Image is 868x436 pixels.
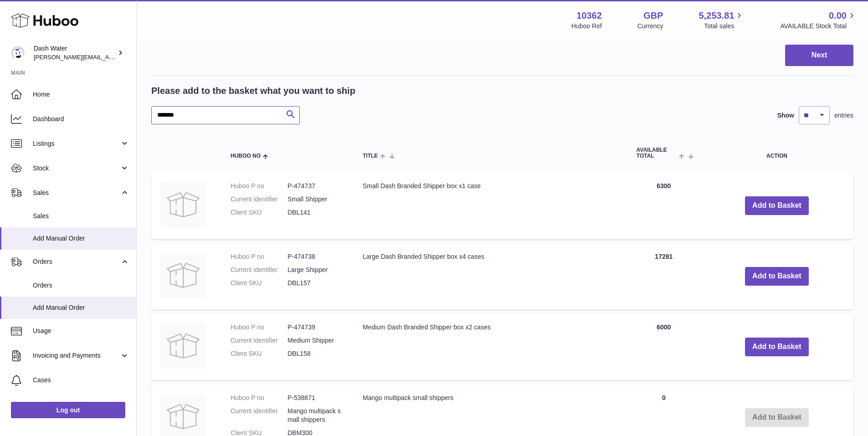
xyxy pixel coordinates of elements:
td: 17281 [627,243,700,309]
td: 6300 [627,173,700,239]
span: Huboo no [231,153,261,159]
button: Next [785,45,853,66]
img: Small Dash Branded Shipper box x1 case [160,182,206,227]
dd: P-474738 [288,252,344,261]
td: Large Dash Branded Shipper box x4 cases [354,243,627,309]
span: Home [33,90,129,99]
dt: Current identifier [231,336,288,345]
span: Title [363,153,378,159]
div: Currency [637,22,663,31]
span: Orders [33,281,129,290]
dt: Huboo P no [231,252,288,261]
span: Add Manual Order [33,303,129,312]
dt: Huboo P no [231,394,288,402]
dt: Current identifier [231,407,288,424]
span: Total sales [704,22,745,31]
dd: Small Shipper [288,195,344,204]
span: Orders [33,257,120,266]
dt: Client SKU [231,349,288,358]
img: james@dash-water.com [11,46,25,60]
span: Stock [33,164,120,173]
span: AVAILABLE Stock Total [780,22,857,31]
dt: Client SKU [231,279,288,287]
button: Add to Basket [745,196,809,215]
dd: P-474737 [288,182,344,190]
div: Huboo Ref [571,22,602,31]
dd: Large Shipper [288,266,344,274]
span: Usage [33,327,129,335]
dd: Mango multipack small shippers [288,407,344,424]
dd: DBL141 [288,208,344,217]
span: Invoicing and Payments [33,351,120,360]
span: [PERSON_NAME][EMAIL_ADDRESS][DOMAIN_NAME] [34,53,183,61]
dt: Current identifier [231,195,288,204]
span: Listings [33,139,120,148]
td: Medium Dash Branded Shipper box x2 cases [354,314,627,380]
a: Log out [11,402,125,418]
dd: DBL157 [288,279,344,287]
dd: Medium Shipper [288,336,344,345]
span: Add Manual Order [33,234,129,243]
span: AVAILABLE Total [637,147,677,159]
div: Dash Water [34,44,116,62]
td: 6000 [627,314,700,380]
dd: P-474739 [288,323,344,332]
strong: 10362 [576,10,602,22]
span: 0.00 [829,10,847,22]
span: Dashboard [33,115,129,123]
dt: Client SKU [231,208,288,217]
dt: Current identifier [231,266,288,274]
dt: Huboo P no [231,182,288,190]
button: Add to Basket [745,338,809,356]
dd: DBL158 [288,349,344,358]
button: Add to Basket [745,267,809,286]
td: Small Dash Branded Shipper box x1 case [354,173,627,239]
strong: GBP [643,10,663,22]
h2: Please add to the basket what you want to ship [151,85,355,97]
img: Medium Dash Branded Shipper box x2 cases [160,323,206,369]
span: entries [834,111,853,120]
span: Cases [33,376,129,385]
a: 0.00 AVAILABLE Stock Total [780,10,857,31]
a: 5,253.81 Total sales [699,10,745,31]
img: Large Dash Branded Shipper box x4 cases [160,252,206,298]
dd: P-538871 [288,394,344,402]
span: Sales [33,212,129,221]
dt: Huboo P no [231,323,288,332]
span: Sales [33,189,120,197]
label: Show [777,111,794,120]
span: 5,253.81 [699,10,734,22]
th: Action [700,138,853,168]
